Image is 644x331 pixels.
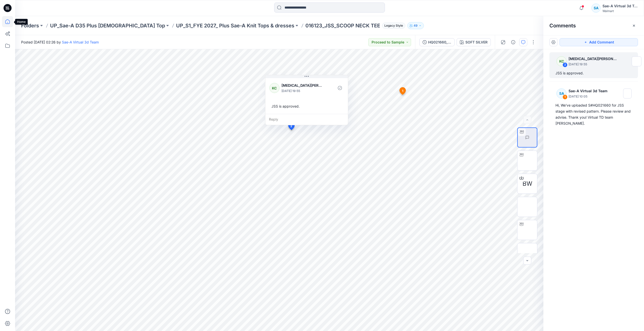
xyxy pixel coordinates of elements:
div: JSS is approved. [269,102,344,111]
div: KC [269,83,279,93]
div: SOFT SILVER [465,39,488,45]
a: Folders [21,22,39,29]
p: [DATE] 19:55 [569,62,618,67]
a: UP_Sae-A D35 Plus [DEMOGRAPHIC_DATA] Top [50,22,165,29]
div: 1 [562,94,568,100]
h2: Comments [549,23,576,29]
a: Sae-A Virtual 3d Team [62,40,99,44]
div: 2 [562,62,568,67]
p: 49 [414,23,418,28]
button: SOFT SILVER [457,38,491,46]
div: HQ021660_SIZESET_REV1_SOFT SILVER [428,39,451,45]
p: [MEDICAL_DATA][PERSON_NAME] [569,56,618,62]
button: Details [509,38,517,46]
a: UP_S1_FYE 2027_ Plus Sae-A Knit Tops & dresses [176,22,294,29]
p: [DATE] 10:05 [569,94,609,99]
button: HQ021660_SIZESET_REV1_SOFT SILVER [419,38,455,46]
div: SA [591,4,600,13]
div: Sae-A Virtual 3d Team [602,3,638,9]
div: SA [556,88,567,99]
p: 016123_JSS_SCOOP NECK TEE [305,22,380,29]
span: BW [522,179,532,188]
p: Sae-A Virtual 3d Team [569,88,609,94]
button: Add Comment [559,38,638,46]
p: [MEDICAL_DATA][PERSON_NAME] [281,82,323,88]
p: [DATE] 19:55 [281,88,323,93]
button: 49 [407,22,424,29]
div: KC [556,56,567,66]
div: JSS is approved. [555,70,632,76]
span: Legacy Style [382,23,405,29]
div: Walmart [602,9,638,13]
span: Posted [DATE] 02:26 by [21,39,99,45]
span: 1 [402,89,403,93]
div: Reply [265,114,348,125]
div: Hi, We've uploaded S#HQ021660 for JSS stage with revised pattern. Please review and advise. Thank... [555,102,632,126]
button: Legacy Style [380,22,405,29]
span: 2 [290,124,292,128]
